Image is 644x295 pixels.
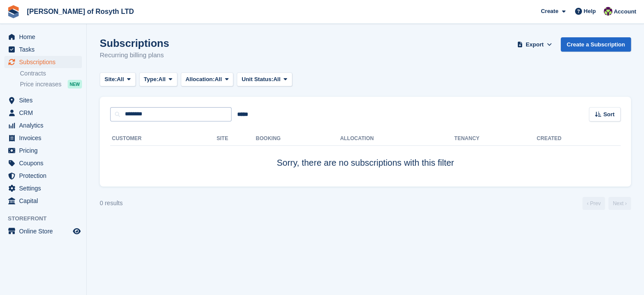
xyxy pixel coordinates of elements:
span: Create [541,7,558,16]
th: Created [536,132,621,146]
span: All [117,75,124,84]
span: Coupons [19,157,71,169]
span: Online Store [19,225,71,237]
span: Help [584,7,596,16]
a: menu [4,43,82,56]
span: Sites [19,94,71,106]
a: Create a Subscription [561,37,631,52]
img: stora-icon-8386f47178a22dfd0bd8f6a31ec36ba5ce8667c1dd55bd0f319d3a0aa187defe.svg [7,5,20,18]
span: All [273,75,281,84]
a: [PERSON_NAME] of Rosyth LTD [23,4,137,19]
a: menu [4,31,82,43]
h1: Subscriptions [100,37,169,49]
a: menu [4,225,82,237]
span: Account [614,7,636,16]
a: menu [4,56,82,68]
a: Next [608,197,631,210]
button: Site: All [100,72,136,87]
span: Site: [105,75,117,84]
span: Capital [19,195,71,207]
span: Pricing [19,144,71,157]
a: menu [4,119,82,131]
span: Settings [19,182,71,194]
button: Type: All [139,72,177,87]
div: 0 results [100,199,123,208]
span: Subscriptions [19,56,71,68]
a: menu [4,94,82,106]
a: Preview store [72,226,82,236]
a: Previous [582,197,605,210]
a: menu [4,157,82,169]
span: CRM [19,107,71,119]
span: All [215,75,222,84]
span: Storefront [8,214,86,223]
th: Allocation [340,132,454,146]
span: All [158,75,166,84]
span: Invoices [19,132,71,144]
nav: Page [581,197,633,210]
span: Type: [144,75,159,84]
button: Unit Status: All [237,72,292,87]
span: Export [526,40,543,49]
span: Price increases [20,80,62,88]
div: NEW [68,80,82,88]
th: Customer [110,132,216,146]
th: Tenancy [454,132,484,146]
a: menu [4,107,82,119]
img: Nina Briggs [604,7,612,16]
a: menu [4,182,82,194]
span: Sort [603,110,615,119]
th: Booking [256,132,340,146]
button: Allocation: All [181,72,234,87]
span: Analytics [19,119,71,131]
span: Unit Status: [242,75,273,84]
th: Site [216,132,255,146]
span: Home [19,31,71,43]
a: Contracts [20,69,82,78]
span: Allocation: [186,75,215,84]
a: menu [4,195,82,207]
span: Protection [19,170,71,182]
a: menu [4,132,82,144]
span: Sorry, there are no subscriptions with this filter [277,158,454,167]
button: Export [516,37,554,52]
a: menu [4,144,82,157]
a: Price increases NEW [20,79,82,89]
p: Recurring billing plans [100,50,169,60]
a: menu [4,170,82,182]
span: Tasks [19,43,71,56]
